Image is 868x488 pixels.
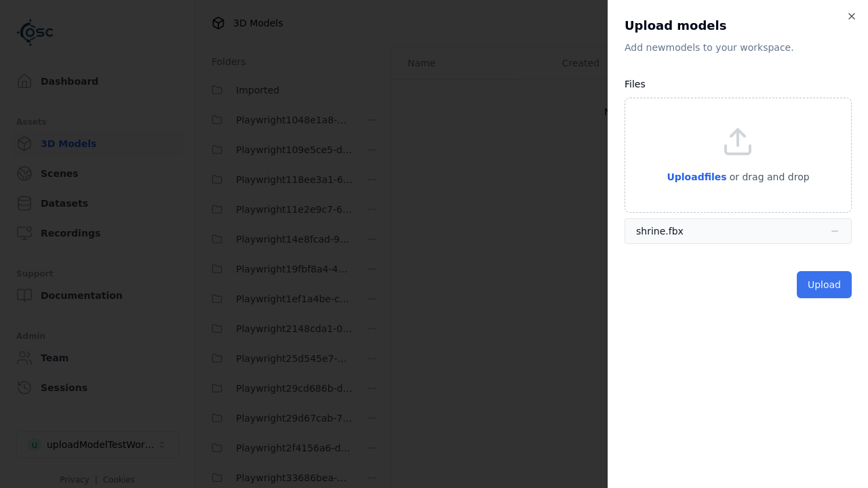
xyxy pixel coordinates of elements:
[727,169,810,185] p: or drag and drop
[625,41,852,54] p: Add new model s to your workspace.
[797,271,852,298] button: Upload
[636,224,684,238] div: shrine.fbx
[667,171,726,182] span: Upload files
[625,16,852,35] h2: Upload models
[625,79,646,89] label: Files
